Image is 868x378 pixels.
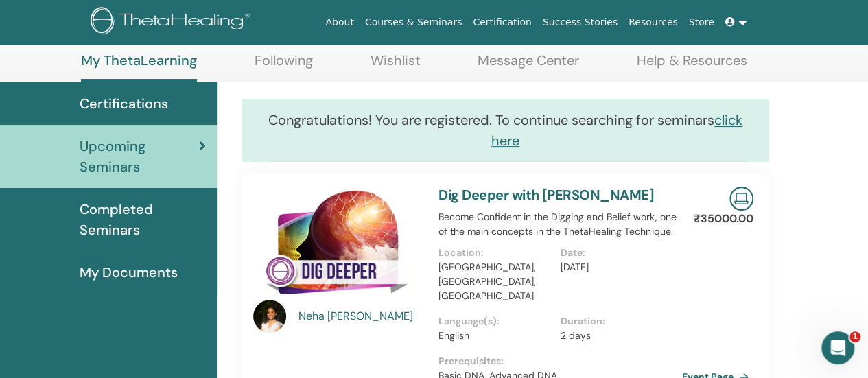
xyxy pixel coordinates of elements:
[729,187,753,211] img: Live Online Seminar
[253,300,286,333] img: default.jpg
[80,262,178,283] span: My Documents
[360,10,468,35] a: Courses & Seminars
[561,246,674,260] p: Date :
[80,93,168,114] span: Certifications
[478,52,579,79] a: Message Center
[80,199,206,240] span: Completed Seminars
[242,99,769,162] div: Congratulations! You are registered. To continue searching for seminars
[438,210,682,239] p: Become Confident in the Digging and Belief work, one of the main concepts in the ThetaHealing Tec...
[694,211,753,227] p: ₹35000.00
[849,331,860,342] span: 1
[255,52,313,79] a: Following
[683,10,720,35] a: Store
[371,52,421,79] a: Wishlist
[438,354,682,368] p: Prerequisites :
[821,331,854,364] iframe: Intercom live chat
[438,329,552,343] p: English
[298,308,425,324] a: Neha [PERSON_NAME]
[438,186,654,204] a: Dig Deeper with [PERSON_NAME]
[467,10,537,35] a: Certification
[623,10,683,35] a: Resources
[537,10,623,35] a: Success Stories
[438,314,552,329] p: Language(s) :
[438,246,552,260] p: Location :
[637,52,747,79] a: Help & Resources
[81,52,197,82] a: My ThetaLearning
[438,260,552,303] p: [GEOGRAPHIC_DATA], [GEOGRAPHIC_DATA], [GEOGRAPHIC_DATA]
[80,136,199,177] span: Upcoming Seminars
[91,7,255,38] img: logo.png
[561,260,674,274] p: [DATE]
[561,329,674,343] p: 2 days
[561,314,674,329] p: Duration :
[320,10,359,35] a: About
[253,187,422,304] img: Dig Deeper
